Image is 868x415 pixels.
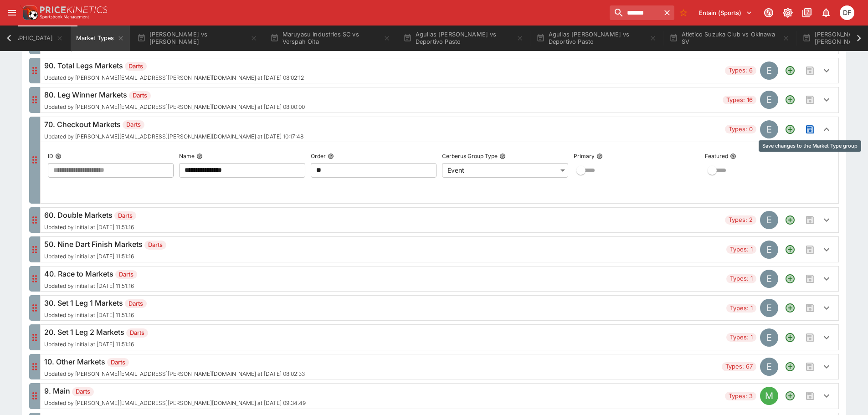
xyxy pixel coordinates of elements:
h6: 70. Checkout Markets [44,119,303,130]
span: Types: 1 [726,274,756,283]
span: Darts [144,241,166,250]
img: PriceKinetics [40,6,108,13]
button: Name [196,153,203,159]
span: Updated by [PERSON_NAME][EMAIL_ADDRESS][PERSON_NAME][DOMAIN_NAME] at [DATE] 08:02:12 [44,75,304,81]
button: Atletico Suzuka Club vs Okinawa SV [664,26,795,51]
button: [PERSON_NAME] vs [PERSON_NAME] [132,26,263,51]
div: EVENT [760,299,778,317]
button: Connected to PK [760,5,777,21]
div: EVENT [760,241,778,259]
span: Save changes to the Market Type group [802,62,818,79]
h6: 9. Main [44,385,306,396]
span: Darts [107,358,129,367]
p: Cerberus Group Type [442,152,498,160]
span: Save changes to the Market Type group [802,212,818,228]
h6: 60. Double Markets [44,210,136,220]
p: Name [179,152,195,160]
span: Save changes to the Market Type group [802,329,818,346]
span: Save changes to the Market Type group [802,241,818,258]
span: Updated by [PERSON_NAME][EMAIL_ADDRESS][PERSON_NAME][DOMAIN_NAME] at [DATE] 09:34:49 [44,400,306,406]
button: Add a new Market type to the group [782,388,798,404]
div: Event [442,163,568,178]
h6: 50. Nine Dart Finish Markets [44,239,166,250]
div: EVENT [760,120,778,138]
button: ID [55,153,62,159]
button: Order [328,153,334,159]
span: Updated by initial at [DATE] 11:51:16 [44,312,147,318]
button: David Foster [837,3,857,23]
button: No Bookmarks [676,5,691,20]
h6: 40. Race to Markets [44,268,137,279]
span: Save changes to the Market Type group [802,359,818,375]
button: open drawer [4,5,20,21]
span: Updated by initial at [DATE] 11:51:16 [44,253,166,260]
span: Types: 3 [725,392,756,401]
button: Maruyasu Industries SC vs Verspah Oita [265,26,396,51]
div: EVENT [760,91,778,109]
h6: 20. Set 1 Leg 2 Markets [44,327,148,338]
button: Add a new Market type to the group [782,212,798,228]
button: Featured [730,153,736,159]
h6: 80. Leg Winner Markets [44,89,305,100]
span: Darts [114,211,136,220]
button: Primary [596,153,603,159]
button: Add a new Market type to the group [782,92,798,108]
span: Updated by initial at [DATE] 11:51:16 [44,224,136,231]
div: Save changes to the Market Type group [759,140,861,152]
span: Darts [129,91,151,100]
span: Types: 1 [726,245,756,254]
div: EVENT [760,358,778,376]
span: Darts [125,299,147,308]
span: Save changes to the Market Type group [802,271,818,287]
button: Add a new Market type to the group [782,359,798,375]
span: Darts [115,270,137,279]
button: Market Types [71,26,130,51]
span: Save changes to the Market Type group [802,121,818,138]
button: Add a new Market type to the group [782,241,798,258]
span: Updated by [PERSON_NAME][EMAIL_ADDRESS][PERSON_NAME][DOMAIN_NAME] at [DATE] 08:00:00 [44,104,305,110]
span: Updated by initial at [DATE] 11:51:16 [44,341,148,348]
span: Darts [125,62,147,71]
span: Save changes to the Market Type group [802,92,818,108]
div: EVENT [760,270,778,288]
button: Add a new Market type to the group [782,300,798,316]
p: Featured [705,152,728,160]
div: EVENT [760,211,778,229]
img: PriceKinetics Logo [20,4,38,22]
h6: 10. Other Markets [44,356,305,367]
button: Aguilas [PERSON_NAME] vs Deportivo Pasto [531,26,662,51]
span: Updated by [PERSON_NAME][EMAIL_ADDRESS][PERSON_NAME][DOMAIN_NAME] at [DATE] 10:17:48 [44,133,303,140]
span: Types: 67 [722,362,756,371]
button: Cerberus Group Type [499,153,506,159]
p: Primary [574,152,595,160]
div: EVENT [760,328,778,347]
span: Save changes to the Market Type group [802,388,818,404]
button: Documentation [799,5,815,21]
div: David Foster [840,5,854,20]
button: Aguilas [PERSON_NAME] vs Deportivo Pasto [398,26,529,51]
span: Types: 2 [725,215,756,225]
span: Types: 6 [725,66,756,75]
span: Updated by initial at [DATE] 11:51:16 [44,283,137,289]
span: Types: 0 [725,125,756,134]
p: Order [311,152,326,160]
input: search [610,5,660,20]
h6: 30. Set 1 Leg 1 Markets [44,297,147,308]
span: Updated by [PERSON_NAME][EMAIL_ADDRESS][PERSON_NAME][DOMAIN_NAME] at [DATE] 08:02:33 [44,371,305,377]
button: Add a new Market type to the group [782,271,798,287]
div: EVENT [760,61,778,80]
h6: 90. Total Legs Markets [44,60,304,71]
p: ID [48,152,53,160]
button: Add a new Market type to the group [782,329,798,346]
span: Types: 1 [726,333,756,342]
span: Save changes to the Market Type group [802,300,818,316]
img: Sportsbook Management [40,15,89,19]
button: Add a new Market type to the group [782,121,798,138]
span: Darts [126,328,148,338]
div: MATCH [760,387,778,405]
span: Types: 16 [723,96,756,105]
button: Toggle light/dark mode [780,5,796,21]
button: Notifications [818,5,834,21]
button: Add a new Market type to the group [782,62,798,79]
span: Darts [72,387,94,396]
